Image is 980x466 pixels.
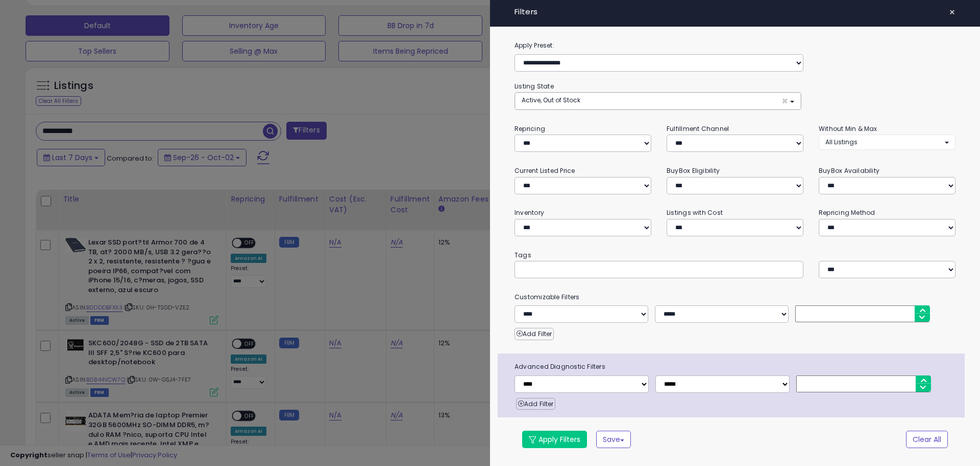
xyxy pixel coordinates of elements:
[945,5,960,19] button: ×
[507,292,963,303] small: Customizable Filters
[507,40,963,51] label: Apply Preset:
[819,135,955,149] button: All Listings
[667,124,729,133] small: Fulfillment Channel
[596,431,631,448] button: Save
[515,93,801,109] button: Active, Out of Stock ×
[667,208,723,217] small: Listings with Cost
[819,124,877,133] small: Without Min & Max
[819,208,875,217] small: Repricing Method
[825,138,857,146] span: All Listings
[514,208,544,217] small: Inventory
[507,250,963,261] small: Tags
[949,5,955,19] span: ×
[516,398,555,410] button: Add Filter
[514,328,554,340] button: Add Filter
[667,166,720,175] small: BuyBox Eligibility
[906,431,948,448] button: Clear All
[514,124,545,133] small: Repricing
[522,431,587,448] button: Apply Filters
[514,82,554,91] small: Listing State
[819,166,879,175] small: BuyBox Availability
[507,361,965,372] span: Advanced Diagnostic Filters
[514,8,955,16] h4: Filters
[514,166,575,175] small: Current Listed Price
[781,96,788,106] span: ×
[522,96,580,104] span: Active, Out of Stock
